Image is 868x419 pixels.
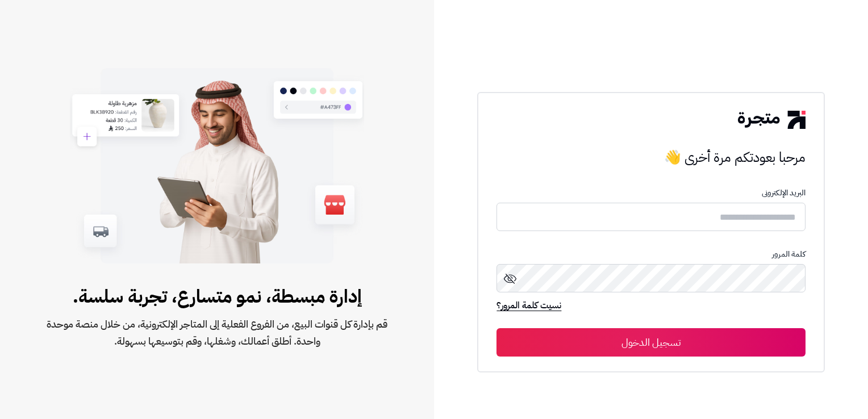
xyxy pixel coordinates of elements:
h3: مرحبا بعودتكم مرة أخرى 👋 [496,146,805,169]
span: إدارة مبسطة، نمو متسارع، تجربة سلسة. [36,283,398,310]
img: logo-2.png [738,111,805,129]
button: تسجيل الدخول [496,328,805,357]
a: نسيت كلمة المرور؟ [496,299,561,315]
span: قم بإدارة كل قنوات البيع، من الفروع الفعلية إلى المتاجر الإلكترونية، من خلال منصة موحدة واحدة. أط... [36,316,398,350]
p: البريد الإلكترونى [496,188,805,198]
p: كلمة المرور [496,250,805,259]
